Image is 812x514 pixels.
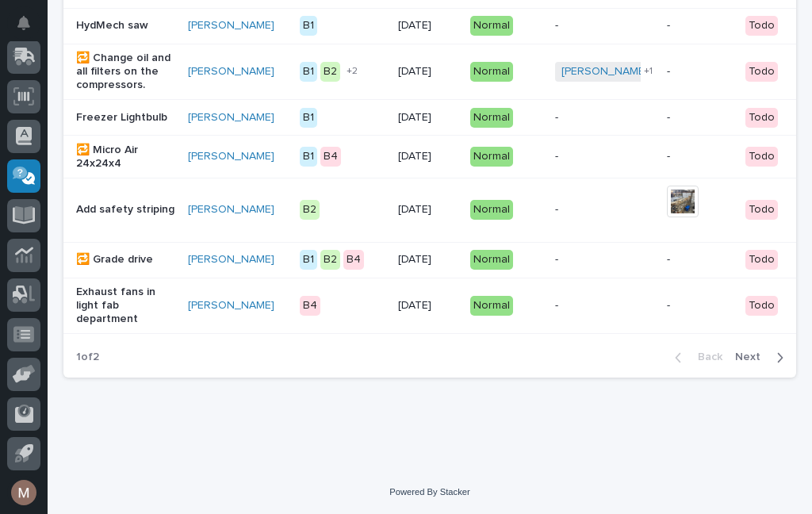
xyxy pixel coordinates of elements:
[555,150,654,163] p: -
[555,111,654,125] p: -
[398,253,458,267] p: [DATE]
[7,476,40,509] button: users-avatar
[300,250,317,270] div: B1
[555,203,654,217] p: -
[667,150,732,163] p: -
[688,350,722,364] span: Back
[745,108,778,128] div: Todo
[76,52,175,91] p: 🔁 Change oil and all filters on the compressors.
[662,350,729,364] button: Back
[389,487,469,497] a: Powered By Stacker
[188,111,274,125] a: [PERSON_NAME]
[470,200,513,220] div: Normal
[188,253,274,267] a: [PERSON_NAME]
[76,286,175,325] p: Exhaust fans in light fab department
[555,253,654,267] p: -
[729,350,796,364] button: Next
[667,299,732,313] p: -
[300,62,317,82] div: B1
[745,147,778,167] div: Todo
[398,150,458,163] p: [DATE]
[470,62,513,82] div: Normal
[470,250,513,270] div: Normal
[76,144,175,171] p: 🔁 Micro Air 24x24x4
[667,65,732,79] p: -
[745,16,778,36] div: Todo
[300,16,317,36] div: B1
[320,250,340,270] div: B2
[470,108,513,128] div: Normal
[667,253,732,267] p: -
[644,67,653,76] span: + 1
[188,19,274,33] a: [PERSON_NAME]
[300,200,320,220] div: B2
[561,65,648,79] a: [PERSON_NAME]
[398,65,458,79] p: [DATE]
[470,16,513,36] div: Normal
[76,19,175,33] p: HydMech saw
[398,19,458,33] p: [DATE]
[745,296,778,316] div: Todo
[7,6,40,40] button: Notifications
[320,147,341,167] div: B4
[667,111,732,125] p: -
[470,296,513,316] div: Normal
[20,16,40,41] div: Notifications
[745,200,778,220] div: Todo
[343,250,364,270] div: B4
[398,299,458,313] p: [DATE]
[76,253,175,267] p: 🔁 Grade drive
[76,203,175,217] p: Add safety striping
[320,62,340,82] div: B2
[188,150,274,163] a: [PERSON_NAME]
[398,203,458,217] p: [DATE]
[398,111,458,125] p: [DATE]
[667,19,732,33] p: -
[735,350,770,364] span: Next
[555,19,654,33] p: -
[300,147,317,167] div: B1
[63,338,112,377] p: 1 of 2
[555,299,654,313] p: -
[188,65,274,79] a: [PERSON_NAME]
[188,299,274,313] a: [PERSON_NAME]
[300,296,320,316] div: B4
[347,67,358,76] span: + 2
[745,62,778,82] div: Todo
[470,147,513,167] div: Normal
[745,250,778,270] div: Todo
[188,203,274,217] a: [PERSON_NAME]
[76,111,175,125] p: Freezer Lightbulb
[300,108,317,128] div: B1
